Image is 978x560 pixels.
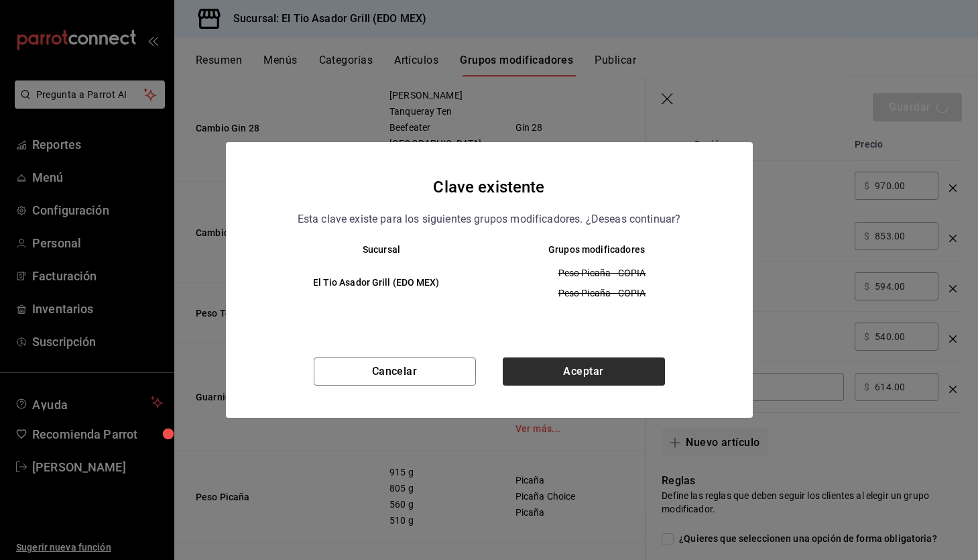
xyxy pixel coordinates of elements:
h6: El Tio Asador Grill (EDO MEX) [274,276,479,290]
span: Peso Picaña - COPIA [501,286,704,300]
span: Peso Picaña - COPIA [501,266,704,280]
th: Sucursal [253,244,489,255]
button: Cancelar [314,357,476,386]
p: Esta clave existe para los siguientes grupos modificadores. ¿Deseas continuar? [298,211,681,228]
h4: Clave existente [433,174,544,200]
button: Aceptar [503,357,665,386]
th: Grupos modificadores [489,244,726,255]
